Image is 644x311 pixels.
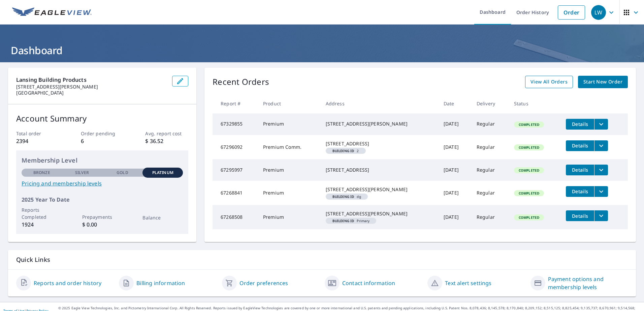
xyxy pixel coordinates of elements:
[213,205,258,229] td: 67268508
[258,181,320,205] td: Premium
[258,159,320,181] td: Premium
[566,119,594,130] button: detailsBtn-67329855
[326,120,433,127] div: [STREET_ADDRESS][PERSON_NAME]
[34,279,101,287] a: Reports and order history
[558,5,585,20] a: Order
[22,179,183,187] a: Pricing and membership levels
[445,279,491,287] a: Text alert settings
[438,94,471,113] th: Date
[438,205,471,229] td: [DATE]
[471,159,509,181] td: Regular
[213,94,258,113] th: Report #
[81,137,124,145] p: 6
[33,170,50,176] p: Bronze
[566,140,594,151] button: detailsBtn-67296092
[570,213,590,219] span: Details
[22,196,183,204] p: 2025 Year To Date
[594,140,608,151] button: filesDropdownBtn-67296092
[332,219,354,222] em: Building ID
[515,145,543,150] span: Completed
[548,275,628,291] a: Payment options and membership levels
[213,181,258,205] td: 67268841
[213,135,258,159] td: 67296092
[22,220,62,229] p: 1924
[438,113,471,135] td: [DATE]
[530,78,568,86] span: View All Orders
[8,43,636,57] h1: Dashboard
[326,186,433,193] div: [STREET_ADDRESS][PERSON_NAME]
[578,76,628,88] a: Start New Order
[566,165,594,175] button: detailsBtn-67295997
[82,213,123,220] p: Prepayments
[471,113,509,135] td: Regular
[594,165,608,175] button: filesDropdownBtn-67295997
[258,135,320,159] td: Premium Comm.
[570,188,590,195] span: Details
[258,205,320,229] td: Premium
[16,137,59,145] p: 2394
[326,210,433,217] div: [STREET_ADDRESS][PERSON_NAME]
[438,181,471,205] td: [DATE]
[145,130,188,137] p: Avg. report cost
[438,135,471,159] td: [DATE]
[326,140,433,147] div: [STREET_ADDRESS]
[16,255,628,264] p: Quick Links
[591,5,606,20] div: LW
[213,113,258,135] td: 67329855
[515,215,543,220] span: Completed
[117,170,128,176] p: Gold
[570,142,590,149] span: Details
[326,167,433,173] div: [STREET_ADDRESS]
[515,122,543,127] span: Completed
[342,279,395,287] a: Contact information
[594,186,608,197] button: filesDropdownBtn-67268841
[471,181,509,205] td: Regular
[515,191,543,196] span: Completed
[570,167,590,173] span: Details
[152,170,173,176] p: Platinum
[515,168,543,173] span: Completed
[332,195,354,198] em: Building ID
[471,135,509,159] td: Regular
[16,84,167,90] p: [STREET_ADDRESS][PERSON_NAME]
[16,90,167,96] p: [GEOGRAPHIC_DATA]
[525,76,573,88] a: View All Orders
[583,78,622,86] span: Start New Order
[471,94,509,113] th: Delivery
[136,279,185,287] a: Billing information
[328,149,363,152] span: 2
[594,119,608,130] button: filesDropdownBtn-67329855
[438,159,471,181] td: [DATE]
[142,214,183,221] p: Balance
[213,76,269,88] p: Recent Orders
[16,112,188,125] p: Account Summary
[145,137,188,145] p: $ 36.52
[320,94,438,113] th: Address
[509,94,560,113] th: Status
[258,94,320,113] th: Product
[22,206,62,220] p: Reports Completed
[16,76,167,84] p: Lansing Building Products
[328,219,374,222] span: Primary
[566,186,594,197] button: detailsBtn-67268841
[213,159,258,181] td: 67295997
[81,130,124,137] p: Order pending
[471,205,509,229] td: Regular
[566,210,594,221] button: detailsBtn-67268508
[594,210,608,221] button: filesDropdownBtn-67268508
[16,130,59,137] p: Total order
[328,195,365,198] span: dg
[82,220,123,229] p: $ 0.00
[75,170,89,176] p: Silver
[22,156,183,165] p: Membership Level
[239,279,288,287] a: Order preferences
[332,149,354,152] em: Building ID
[12,7,92,18] img: EV Logo
[570,121,590,127] span: Details
[258,113,320,135] td: Premium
